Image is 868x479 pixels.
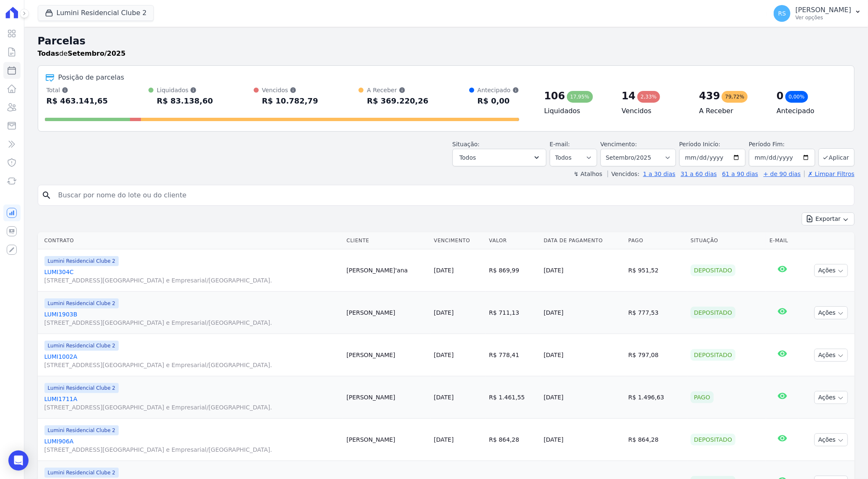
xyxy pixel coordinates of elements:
div: Depositado [691,434,735,445]
h2: Parcelas [38,34,855,49]
th: Data de Pagamento [541,232,625,249]
th: Cliente [343,232,430,249]
td: [DATE] [541,376,625,419]
a: + de 90 dias [764,171,801,177]
div: R$ 83.138,60 [157,94,213,108]
p: de [38,49,126,59]
div: R$ 369.220,26 [367,94,429,108]
p: [PERSON_NAME] [795,6,851,14]
td: [DATE] [541,292,625,334]
th: Vencimento [431,232,486,249]
a: LUMI906A[STREET_ADDRESS][GEOGRAPHIC_DATA] e Empresarial/[GEOGRAPHIC_DATA]. [44,437,340,454]
div: 106 [544,89,565,103]
td: R$ 711,13 [486,292,540,334]
button: Exportar [802,212,855,225]
div: Pago [691,391,714,403]
a: ✗ Limpar Filtros [804,171,855,177]
th: Contrato [38,232,343,249]
div: R$ 10.782,79 [262,94,318,108]
span: Lumini Residencial Clube 2 [44,341,119,351]
span: Lumini Residencial Clube 2 [44,298,119,308]
a: [DATE] [434,267,454,274]
a: [DATE] [434,394,454,401]
td: R$ 1.461,55 [486,376,540,419]
div: 79,72% [722,91,748,103]
span: [STREET_ADDRESS][GEOGRAPHIC_DATA] e Empresarial/[GEOGRAPHIC_DATA]. [44,445,340,454]
td: R$ 864,28 [486,419,540,461]
a: LUMI1711A[STREET_ADDRESS][GEOGRAPHIC_DATA] e Empresarial/[GEOGRAPHIC_DATA]. [44,395,340,412]
button: Lumini Residencial Clube 2 [38,5,154,21]
span: Lumini Residencial Clube 2 [44,383,119,393]
span: RS [778,10,786,16]
span: Lumini Residencial Clube 2 [44,468,119,478]
td: [DATE] [541,249,625,292]
div: Open Intercom Messenger [8,451,29,471]
div: 14 [621,89,635,103]
button: Ações [814,433,848,446]
span: [STREET_ADDRESS][GEOGRAPHIC_DATA] e Empresarial/[GEOGRAPHIC_DATA]. [44,276,340,285]
div: Depositado [691,349,735,361]
td: R$ 951,52 [625,249,687,292]
label: Período Inicío: [679,141,720,148]
button: Ações [814,306,848,319]
div: Vencidos [262,86,318,94]
td: R$ 797,08 [625,334,687,376]
div: Liquidados [157,86,213,94]
div: Posição de parcelas [58,72,125,83]
a: [DATE] [434,309,454,316]
label: E-mail: [550,141,570,148]
input: Buscar por nome do lote ou do cliente [53,187,851,204]
a: [DATE] [434,352,454,358]
td: [DATE] [541,334,625,376]
button: Todos [452,149,546,166]
div: R$ 0,00 [478,94,519,108]
button: Ações [814,349,848,362]
div: 0,00% [785,91,808,103]
a: LUMI1002A[STREET_ADDRESS][GEOGRAPHIC_DATA] e Empresarial/[GEOGRAPHIC_DATA]. [44,352,340,369]
button: Ações [814,264,848,277]
h4: Antecipado [777,106,841,116]
label: Situação: [452,141,480,148]
a: LUMI304C[STREET_ADDRESS][GEOGRAPHIC_DATA] e Empresarial/[GEOGRAPHIC_DATA]. [44,268,340,285]
strong: Todas [38,49,60,57]
label: Período Fim: [749,140,815,149]
span: [STREET_ADDRESS][GEOGRAPHIC_DATA] e Empresarial/[GEOGRAPHIC_DATA]. [44,403,340,412]
p: Ver opções [795,14,851,21]
span: Todos [460,153,476,163]
i: search [42,190,52,200]
a: 61 a 90 dias [722,171,758,177]
button: RS [PERSON_NAME] Ver opções [767,2,868,25]
div: Antecipado [478,86,519,94]
strong: Setembro/2025 [68,49,125,57]
button: Aplicar [819,148,855,166]
a: LUMI1903B[STREET_ADDRESS][GEOGRAPHIC_DATA] e Empresarial/[GEOGRAPHIC_DATA]. [44,310,340,327]
span: Lumini Residencial Clube 2 [44,256,119,266]
span: [STREET_ADDRESS][GEOGRAPHIC_DATA] e Empresarial/[GEOGRAPHIC_DATA]. [44,318,340,327]
td: R$ 777,53 [625,292,687,334]
div: Depositado [691,264,735,276]
td: R$ 1.496,63 [625,376,687,419]
h4: Liquidados [544,106,608,116]
th: Situação [687,232,766,249]
a: 31 a 60 dias [681,171,717,177]
td: [PERSON_NAME] [343,334,430,376]
a: [DATE] [434,436,454,443]
span: [STREET_ADDRESS][GEOGRAPHIC_DATA] e Empresarial/[GEOGRAPHIC_DATA]. [44,361,340,369]
div: Depositado [691,307,735,318]
td: [PERSON_NAME]'ana [343,249,430,292]
th: E-mail [766,232,798,249]
td: [PERSON_NAME] [343,292,430,334]
th: Valor [486,232,540,249]
td: R$ 778,41 [486,334,540,376]
td: [DATE] [541,419,625,461]
h4: A Receber [699,106,763,116]
a: 1 a 30 dias [643,171,676,177]
div: R$ 463.141,65 [47,94,108,108]
div: 439 [699,89,720,103]
h4: Vencidos [621,106,686,116]
div: Total [47,86,108,94]
button: Ações [814,391,848,404]
div: 0 [777,89,784,103]
label: ↯ Atalhos [574,171,602,177]
td: R$ 869,99 [486,249,540,292]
